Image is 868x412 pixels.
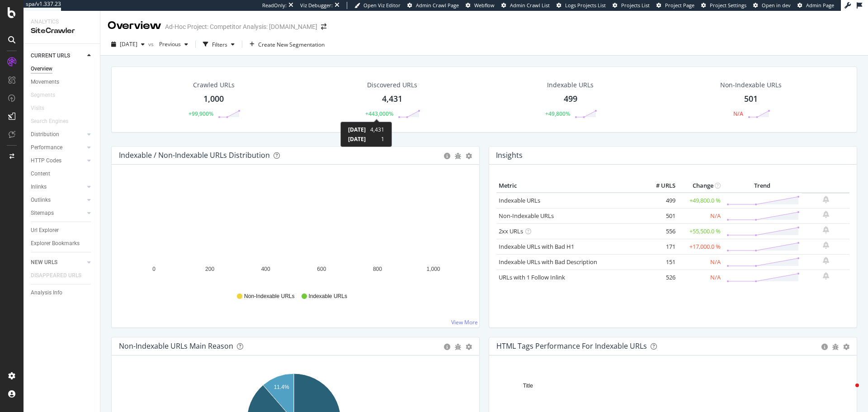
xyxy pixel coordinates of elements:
[370,126,384,133] span: 4,431
[416,2,459,9] span: Admin Crawl Page
[499,227,523,235] a: 2xx URLs
[365,110,393,118] div: +443,000%
[821,344,828,350] div: circle-info
[642,239,678,254] td: 171
[152,266,156,272] text: 0
[720,81,782,90] div: Non-Indexable URLs
[426,266,440,272] text: 1,000
[832,344,839,350] div: bug
[31,288,94,298] a: Analysis Info
[523,383,533,389] text: Title
[189,110,213,118] div: +99,900%
[31,208,54,218] div: Sitemaps
[665,2,694,9] span: Project Page
[31,104,44,113] div: Visits
[501,2,550,9] a: Admin Crawl List
[317,266,326,272] text: 600
[642,179,678,193] th: # URLS
[31,51,85,61] a: CURRENT URLS
[31,239,80,248] div: Explorer Bookmarks
[451,318,478,326] a: View More
[165,22,317,31] div: Ad-Hoc Project: Competitor Analysis: [DOMAIN_NAME]
[678,239,723,254] td: +17,000.0 %
[31,156,61,166] div: HTTP Codes
[31,169,50,179] div: Content
[354,2,401,9] a: Open Viz Editor
[119,179,469,284] div: A chart.
[642,193,678,208] td: 499
[466,153,472,159] div: gear
[823,211,829,218] div: bell-plus
[120,40,137,48] span: 2025 Sep. 12th
[545,110,570,118] div: +49,800%
[381,135,384,143] span: 1
[193,81,235,90] div: Crawled URLs
[156,40,181,48] span: Previous
[564,93,577,105] div: 499
[31,77,94,87] a: Movements
[367,81,417,90] div: Discovered URLs
[678,208,723,223] td: N/A
[348,126,366,133] span: [DATE]
[407,2,459,9] a: Admin Crawl Page
[31,182,47,192] div: Inlinks
[31,143,85,152] a: Performance
[31,195,51,205] div: Outlinks
[262,2,287,9] div: ReadOnly:
[823,257,829,264] div: bell-plus
[31,169,94,179] a: Content
[31,226,59,235] div: Url Explorer
[119,151,270,160] div: Indexable / Non-Indexable URLs Distribution
[455,153,461,159] div: bug
[373,266,382,272] text: 800
[678,270,723,285] td: N/A
[806,2,834,9] span: Admin Page
[496,341,647,350] div: HTML Tags Performance for Indexable URLs
[557,2,606,9] a: Logs Projects List
[199,37,238,52] button: Filters
[466,2,495,9] a: Webflow
[642,208,678,223] td: 501
[823,242,829,249] div: bell-plus
[108,37,148,52] button: [DATE]
[642,254,678,270] td: 151
[31,64,52,74] div: Overview
[148,40,156,48] span: vs
[31,26,93,36] div: SiteCrawler
[244,293,294,300] span: Non-Indexable URLs
[613,2,650,9] a: Projects List
[31,156,85,166] a: HTTP Codes
[31,208,85,218] a: Sitemaps
[31,258,85,267] a: NEW URLS
[31,226,94,235] a: Url Explorer
[499,196,540,204] a: Indexable URLs
[656,2,694,9] a: Project Page
[678,254,723,270] td: N/A
[382,93,402,105] div: 4,431
[31,288,62,298] div: Analysis Info
[444,344,450,350] div: circle-info
[246,37,328,52] button: Create New Segmentation
[31,117,68,126] div: Search Engines
[733,110,743,118] div: N/A
[547,81,594,90] div: Indexable URLs
[797,2,834,9] a: Admin Page
[642,270,678,285] td: 526
[31,90,64,100] a: Segments
[31,77,59,87] div: Movements
[108,18,161,33] div: Overview
[205,266,214,272] text: 200
[843,344,849,350] div: gear
[499,258,597,266] a: Indexable URLs with Bad Description
[363,2,401,9] span: Open Viz Editor
[31,130,59,139] div: Distribution
[823,196,829,203] div: bell-plus
[621,2,650,9] span: Projects List
[496,179,642,193] th: Metric
[642,223,678,239] td: 556
[723,179,802,193] th: Trend
[510,2,550,9] span: Admin Crawl List
[31,143,62,152] div: Performance
[678,223,723,239] td: +55,500.0 %
[309,293,347,300] span: Indexable URLs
